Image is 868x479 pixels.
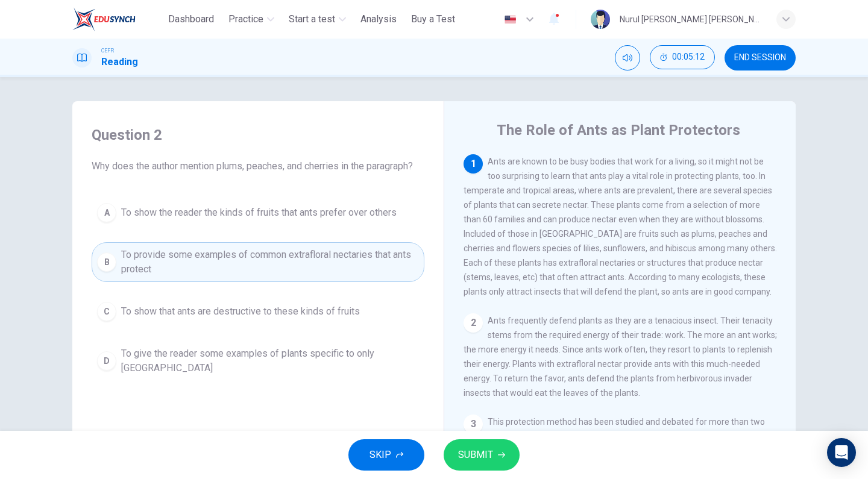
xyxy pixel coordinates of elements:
[411,12,455,27] span: Buy a Test
[725,45,796,70] button: END SESSION
[464,157,777,296] span: Ants are known to be busy bodies that work for a living, so it might not be too surprising to lea...
[650,45,715,69] button: 00:05:12
[92,198,424,228] button: ATo show the reader the kinds of fruits that ants prefer over others
[224,8,279,30] button: Practice
[406,8,460,30] button: Buy a Test
[284,8,351,30] button: Start a test
[591,10,610,29] img: Profile picture
[72,7,136,31] img: ELTC logo
[92,296,424,327] button: CTo show that ants are destructive to these kinds of fruits
[464,154,483,174] div: 1
[97,302,116,321] div: C
[615,45,640,70] div: Mute
[672,52,705,62] span: 00:05:12
[121,205,397,220] span: To show the reader the kinds of fruits that ants prefer over others
[360,12,397,27] span: Analysis
[734,53,786,63] span: END SESSION
[497,121,740,140] h4: The Role of Ants as Plant Protectors
[444,439,520,471] button: SUBMIT
[92,125,424,145] h4: Question 2
[348,439,424,471] button: SKIP
[121,248,419,277] span: To provide some examples of common extrafloral nectaries that ants protect
[72,7,163,31] a: ELTC logo
[503,15,518,24] img: en
[92,242,424,282] button: BTo provide some examples of common extrafloral nectaries that ants protect
[370,446,391,463] span: SKIP
[464,313,483,333] div: 2
[121,304,360,319] span: To show that ants are destructive to these kinds of fruits
[168,12,214,27] span: Dashboard
[92,341,424,381] button: DTo give the reader some examples of plants specific to only [GEOGRAPHIC_DATA]
[101,55,138,69] h1: Reading
[97,351,116,371] div: D
[163,8,219,30] button: Dashboard
[289,12,335,27] span: Start a test
[464,415,483,434] div: 3
[356,8,401,30] button: Analysis
[228,12,263,27] span: Practice
[101,46,114,55] span: CEFR
[97,252,116,272] div: B
[92,159,424,174] span: Why does the author mention plums, peaches, and cherries in the paragraph?
[827,438,856,467] div: Open Intercom Messenger
[121,346,419,375] span: To give the reader some examples of plants specific to only [GEOGRAPHIC_DATA]
[650,45,715,70] div: Hide
[464,316,777,398] span: Ants frequently defend plants as they are a tenacious insect. Their tenacity stems from the requi...
[458,446,493,463] span: SUBMIT
[97,203,116,222] div: A
[620,12,762,27] div: Nurul [PERSON_NAME] [PERSON_NAME]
